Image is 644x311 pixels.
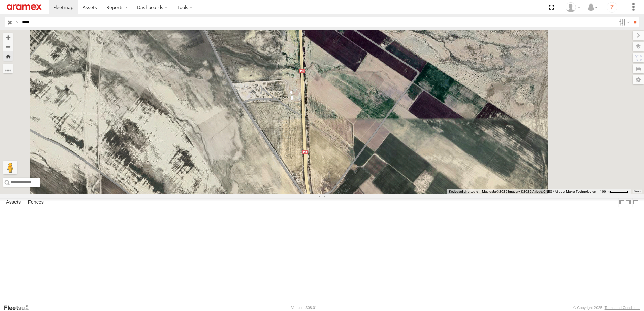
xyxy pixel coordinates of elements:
[3,33,13,42] button: Zoom in
[563,2,583,12] div: Nejah Benkhalifa
[7,4,42,10] img: aramex-logo.svg
[633,75,644,84] label: Map Settings
[3,161,17,174] button: Drag Pegman onto the map to open Street View
[634,190,641,193] a: Terms (opens in new tab)
[600,189,610,193] span: 100 m
[3,51,13,61] button: Zoom Home
[14,17,20,27] label: Search Query
[291,306,317,310] div: Version: 308.01
[598,189,631,194] button: Map Scale: 100 m per 52 pixels
[616,17,631,27] label: Search Filter Options
[605,306,640,310] a: Terms and Conditions
[25,198,47,207] label: Fences
[632,198,639,207] label: Hide Summary Table
[607,2,617,13] i: ?
[482,189,596,193] span: Map data ©2025 Imagery ©2025 Airbus, CNES / Airbus, Maxar Technologies
[618,198,625,207] label: Dock Summary Table to the Left
[573,306,640,310] div: © Copyright 2025 -
[3,198,24,207] label: Assets
[4,304,35,311] a: Visit our Website
[625,198,632,207] label: Dock Summary Table to the Right
[3,42,13,51] button: Zoom out
[3,64,13,73] label: Measure
[449,189,478,194] button: Keyboard shortcuts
